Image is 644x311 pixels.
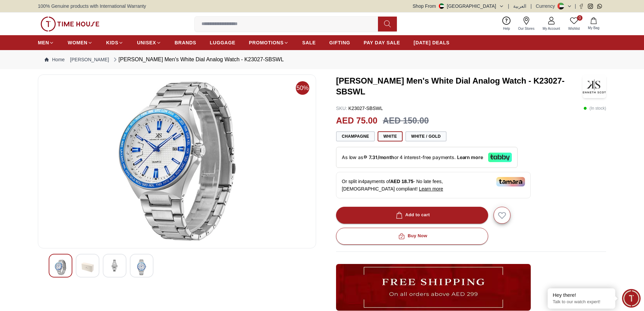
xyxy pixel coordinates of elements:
a: GIFTING [329,37,350,49]
button: العربية [513,3,526,9]
div: Chat Widget [622,289,641,308]
img: Kenneth Scott Men's Champagne Dial Analog Watch - K23027-GBGC [81,260,94,275]
a: LUGGAGE [210,37,236,49]
h2: AED 75.00 [336,114,377,127]
span: | [530,3,532,9]
a: Whatsapp [597,4,602,9]
a: MEN [38,37,54,49]
img: Kenneth Scott Men's Champagne Dial Analog Watch - K23027-GBGC [136,260,148,275]
button: White [378,131,403,141]
nav: Breadcrumb [38,50,606,69]
a: UNISEX [137,37,161,49]
span: Our Stores [516,26,537,31]
span: Help [500,26,513,31]
span: BRANDS [175,39,196,46]
span: PROMOTIONS [249,39,284,46]
span: PAY DAY SALE [364,39,400,46]
a: Home [45,56,65,63]
p: K23027-SBSWL [336,105,383,112]
img: ... [41,17,99,31]
span: WOMEN [68,39,88,46]
span: SALE [302,39,316,46]
a: PAY DAY SALE [364,37,400,49]
span: Wishlist [566,26,582,31]
span: | [575,3,576,9]
p: Talk to our watch expert! [553,299,610,305]
span: MEN [38,39,49,46]
img: Kenneth Scott Men's Champagne Dial Analog Watch - K23027-GBGC [109,260,121,272]
button: Buy Now [336,228,488,245]
span: 50% [296,81,309,95]
a: BRANDS [175,37,196,49]
span: My Account [540,26,563,31]
span: UNISEX [137,39,156,46]
div: Currency [536,3,558,9]
span: AED 18.75 [390,179,413,184]
a: Facebook [579,4,584,9]
img: Kenneth Scott Men's Champagne Dial Analog Watch - K23027-GBGC [44,80,310,243]
a: Instagram [588,4,593,9]
span: SKU : [336,106,347,111]
a: 0Wishlist [564,15,584,32]
span: 100% Genuine products with International Warranty [38,3,146,9]
img: Kenneth Scott Men's White Dial Analog Watch - K23027-SBSWL [582,74,606,98]
p: ( In stock ) [583,105,606,112]
a: SALE [302,37,316,49]
a: KIDS [106,37,123,49]
button: My Bag [584,16,603,32]
div: Add to cart [395,211,430,219]
div: Buy Now [397,232,427,240]
span: LUGGAGE [210,39,236,46]
button: White / Gold [405,131,446,141]
button: Shop From[GEOGRAPHIC_DATA] [413,3,504,9]
a: WOMEN [68,37,93,49]
span: | [508,3,509,9]
h3: AED 150.00 [383,114,429,127]
a: Help [499,15,514,32]
div: Hey there! [553,292,610,298]
img: Kenneth Scott Men's Champagne Dial Analog Watch - K23027-GBGC [54,260,67,275]
button: Champagne [336,131,375,141]
a: [PERSON_NAME] [70,56,109,63]
img: United Arab Emirates [439,3,444,9]
a: Our Stores [514,15,539,32]
a: PROMOTIONS [249,37,289,49]
span: [DATE] DEALS [414,39,450,46]
img: Tamara [496,177,525,186]
span: GIFTING [329,39,350,46]
a: [DATE] DEALS [414,37,450,49]
img: ... [336,264,531,311]
span: KIDS [106,39,118,46]
button: Add to cart [336,207,488,224]
span: My Bag [585,25,602,30]
div: [PERSON_NAME] Men's White Dial Analog Watch - K23027-SBSWL [112,55,284,64]
div: Or split in 4 payments of - No late fees, [DEMOGRAPHIC_DATA] compliant! [336,172,531,198]
span: 0 [577,15,582,21]
span: Learn more [419,186,443,192]
h3: [PERSON_NAME] Men's White Dial Analog Watch - K23027-SBSWL [336,75,582,97]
